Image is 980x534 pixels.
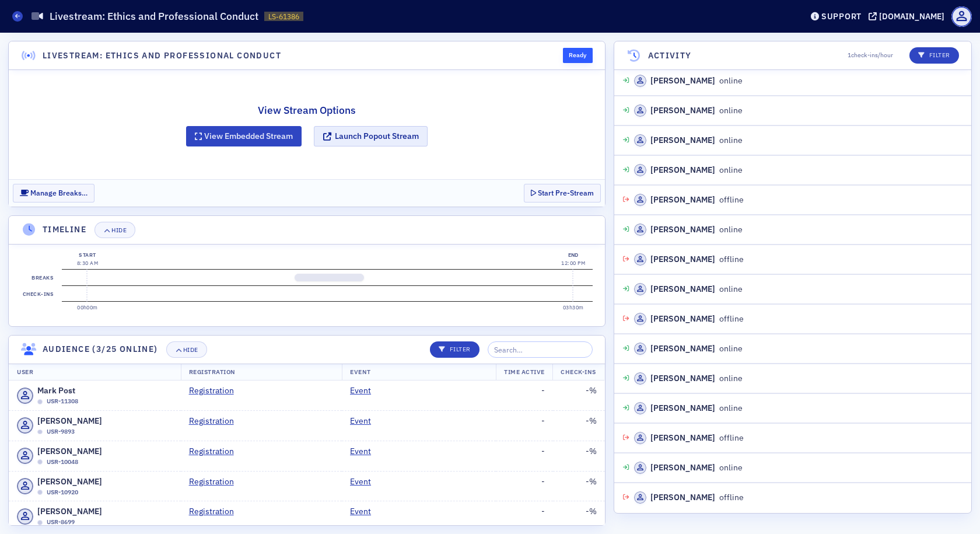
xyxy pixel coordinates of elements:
div: online [634,343,743,355]
button: Hide [166,341,207,358]
span: USR-9893 [47,427,75,437]
div: [PERSON_NAME] [650,194,715,206]
div: [PERSON_NAME] [650,224,715,236]
div: Offline [37,399,43,404]
div: Ready [563,48,593,63]
a: Event [350,445,380,458]
th: Event [342,364,496,381]
span: [PERSON_NAME] [37,505,102,518]
div: [PERSON_NAME] [650,491,715,504]
td: - [496,381,553,410]
a: Event [350,415,380,427]
span: [PERSON_NAME] [37,415,102,427]
button: Hide [94,222,135,238]
span: USR-10048 [47,458,78,467]
div: online [634,402,743,414]
h4: Audience (3/25 online) [43,343,158,355]
div: online [634,462,743,474]
div: [PERSON_NAME] [650,432,715,444]
span: USR-8699 [47,518,75,527]
p: Filter [918,51,950,60]
div: [PERSON_NAME] [650,104,715,117]
div: offline [634,491,744,504]
div: [PERSON_NAME] [650,75,715,87]
div: offline [634,432,744,444]
div: online [634,164,743,176]
th: Registration [181,364,342,381]
div: offline [634,313,744,325]
div: [PERSON_NAME] [650,343,715,355]
a: Registration [189,476,243,488]
button: Launch Popout Stream [314,126,428,146]
div: [PERSON_NAME] [650,253,715,266]
div: offline [634,194,744,206]
h4: Activity [648,50,692,62]
button: Filter [430,341,480,358]
div: online [634,104,743,117]
time: 00h00m [77,304,98,310]
div: [PERSON_NAME] [650,462,715,474]
h1: Livestream: Ethics and Professional Conduct [50,9,258,23]
span: Profile [951,6,972,27]
a: Registration [189,385,243,397]
td: - % [553,381,605,410]
a: Registration [189,445,243,458]
label: Breaks [30,270,56,286]
div: offline [634,253,744,266]
div: Hide [183,347,198,353]
div: [PERSON_NAME] [650,372,715,385]
div: Offline [37,430,43,435]
span: [PERSON_NAME] [37,476,102,488]
div: Start [77,251,98,259]
input: Search… [488,341,593,358]
time: 12:00 PM [561,260,585,266]
div: Hide [111,227,127,233]
td: - % [553,471,605,501]
time: 8:30 AM [77,260,98,266]
div: [PERSON_NAME] [650,283,715,295]
div: online [634,75,743,87]
div: online [634,224,743,236]
div: Offline [37,490,43,495]
td: - [496,471,553,501]
span: LS-61386 [268,12,299,22]
div: Offline [37,459,43,465]
td: - [496,501,553,532]
div: Support [821,11,862,22]
div: [PERSON_NAME] [650,402,715,414]
h2: View Stream Options [186,103,428,118]
th: Time Active [496,364,553,381]
div: online [634,134,743,146]
h4: Timeline [43,224,86,236]
p: Filter [439,345,471,354]
a: Registration [189,415,243,427]
span: [PERSON_NAME] [37,445,102,458]
button: Start Pre-Stream [524,184,601,202]
td: - [496,441,553,471]
button: [DOMAIN_NAME] [869,12,949,20]
h4: Livestream: Ethics and Professional Conduct [43,50,281,62]
label: Check-ins [20,286,55,302]
th: Check-Ins [552,364,604,381]
th: User [9,364,181,381]
a: Event [350,505,380,518]
button: Manage Breaks… [13,184,94,202]
span: 1 check-ins/hour [848,51,893,60]
div: Offline [37,520,43,525]
a: Event [350,385,380,397]
div: [PERSON_NAME] [650,164,715,176]
div: online [634,372,743,385]
time: 03h30m [563,304,584,310]
button: View Embedded Stream [186,126,302,146]
div: online [634,283,743,295]
button: Filter [909,47,959,64]
div: [DOMAIN_NAME] [879,11,944,22]
span: USR-11308 [47,397,78,406]
div: [PERSON_NAME] [650,134,715,146]
a: Event [350,476,380,488]
span: Mark Post [37,385,75,397]
td: - % [553,411,605,441]
span: USR-10920 [47,488,78,497]
div: End [561,251,585,259]
td: - % [553,441,605,471]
